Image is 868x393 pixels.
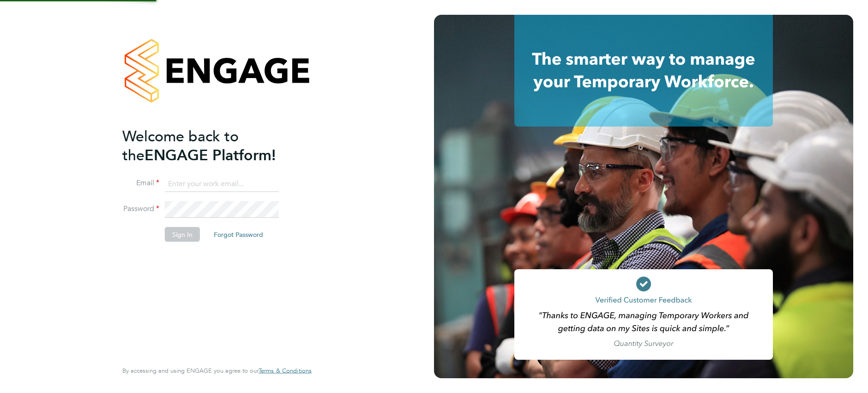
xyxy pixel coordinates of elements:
span: Terms & Conditions [259,367,312,375]
button: Sign In [165,227,200,242]
input: Enter your work email... [165,175,279,192]
h2: ENGAGE Platform! [122,127,302,164]
label: Email [122,178,159,188]
button: Forgot Password [206,227,271,242]
span: By accessing and using ENGAGE you agree to our [122,367,312,375]
label: Password [122,204,159,214]
span: Welcome back to the [122,127,239,164]
a: Terms & Conditions [259,367,312,375]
